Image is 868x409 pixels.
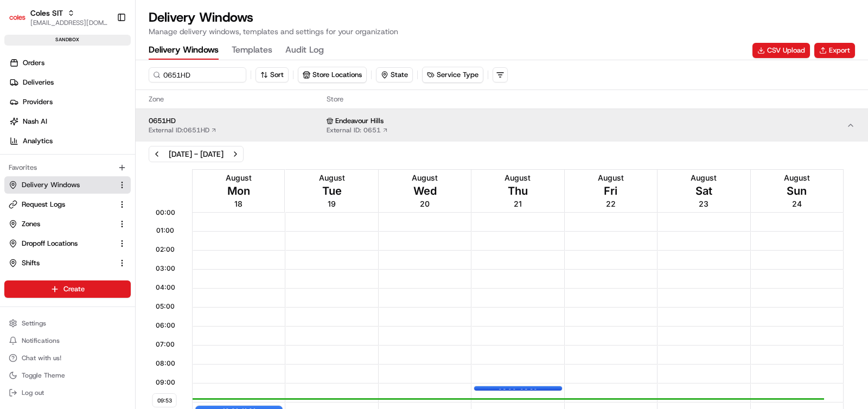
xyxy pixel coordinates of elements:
span: Dropoff Locations [22,239,78,248]
span: 08:00 [156,359,175,368]
span: Fri [604,183,617,199]
span: Delivery Windows [22,180,80,190]
span: 01:00 [156,226,174,235]
button: Toggle Theme [4,368,131,383]
span: August [784,172,810,183]
span: 24 [792,199,802,209]
button: Coles SIT [30,8,63,18]
span: Request Logs [22,200,65,209]
span: 00:00 [156,208,175,217]
span: 22 [606,199,616,209]
button: State [376,67,413,82]
a: Zones [9,219,113,229]
span: 0651HD [149,116,322,126]
a: External ID:0651HD [149,126,217,135]
button: Templates [232,41,272,60]
button: Audit Log [285,41,324,60]
span: Mon [227,183,250,199]
p: Manage delivery windows, templates and settings for your organization [149,26,398,37]
button: Notifications [4,333,131,348]
span: August [598,172,624,183]
span: Deliveries [23,78,54,87]
span: 20 [420,199,430,209]
button: Chat with us! [4,350,131,366]
button: Delivery Windows [4,176,131,194]
span: 09:53 [152,393,177,407]
button: [EMAIL_ADDRESS][DOMAIN_NAME] [30,18,108,27]
input: Search for a zone [149,67,246,82]
span: Settings [22,319,46,328]
button: Create [4,280,131,298]
a: External ID: 0651 [327,126,388,135]
a: Orders [4,54,135,72]
span: 04:00 [156,283,175,292]
a: Nash AI [4,113,135,130]
button: 0651HDExternal ID:0651HD Endeavour HillsExternal ID: 0651 [136,109,868,142]
span: August [505,172,531,183]
span: Providers [23,97,53,107]
span: Orders [23,58,44,68]
a: Delivery Windows [9,180,113,190]
a: Analytics [4,132,135,150]
span: 05:00 [156,302,175,311]
button: Export [814,43,855,58]
span: 18 [234,199,242,209]
button: Delivery Windows [149,41,219,60]
div: Favorites [4,159,131,176]
span: August [226,172,252,183]
span: Thu [508,183,528,199]
img: Coles SIT [9,9,26,26]
button: Previous week [149,146,164,162]
span: Zones [22,219,40,229]
span: 02:00 [156,245,175,254]
button: Store Locations [298,67,367,83]
span: Store [327,94,855,104]
span: Create [63,284,85,294]
span: Nash AI [23,117,47,126]
span: Sat [695,183,712,199]
span: Zone [149,94,322,104]
span: 07:00 [156,340,175,349]
span: Tue [322,183,342,199]
span: 06:00 [156,321,175,330]
button: Next week [228,146,243,162]
a: Dropoff Locations [9,239,113,248]
span: Chat with us! [22,354,61,362]
h1: Delivery Windows [149,9,398,26]
button: Zones [4,215,131,233]
div: [DATE] - [DATE] [169,149,224,159]
button: Sort [256,67,289,82]
span: August [412,172,438,183]
button: Coles SITColes SIT[EMAIL_ADDRESS][DOMAIN_NAME] [4,4,112,30]
button: Dropoff Locations [4,235,131,252]
span: 23 [699,199,709,209]
button: Store Locations [298,67,366,82]
span: 03:00 [156,264,175,273]
button: Request Logs [4,196,131,213]
span: Shifts [22,258,40,268]
span: 21 [514,199,522,209]
span: August [319,172,345,183]
button: Settings [4,316,131,331]
button: CSV Upload [752,43,810,58]
span: Toggle Theme [22,371,65,380]
span: Wed [413,183,437,199]
span: Log out [22,388,44,397]
span: Analytics [23,136,53,146]
span: August [691,172,717,183]
a: Request Logs [9,200,113,209]
div: sandbox [4,35,131,46]
span: Endeavour Hills [335,116,384,126]
a: Providers [4,93,135,111]
span: 09:00 [156,378,175,387]
button: Shifts [4,254,131,272]
button: Service Type [423,67,483,82]
a: Deliveries [4,74,135,91]
a: Shifts [9,258,113,268]
span: Notifications [22,336,60,345]
span: Sun [787,183,807,199]
button: Log out [4,385,131,400]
